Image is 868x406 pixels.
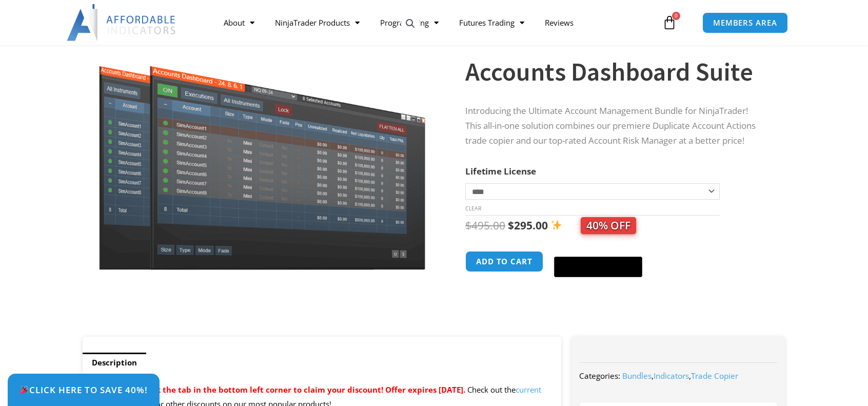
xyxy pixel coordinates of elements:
[554,257,642,277] button: Buy with GPay
[581,217,636,234] span: 40% OFF
[579,371,620,381] span: Categories:
[449,11,535,34] a: Futures Trading
[465,205,481,212] a: Clear options
[213,11,660,34] nav: Menu
[97,7,427,270] img: Screenshot 2024-08-26 155710eeeee
[465,54,765,90] h1: Accounts Dashboard Suite
[672,12,680,20] span: 0
[691,371,738,381] a: Trade Copier
[713,19,777,27] span: MEMBERS AREA
[702,12,788,33] a: MEMBERS AREA
[552,249,644,250] iframe: Secure express checkout frame
[20,385,29,394] img: 🎉
[67,4,177,41] img: LogoAI | Affordable Indicators – NinjaTrader
[8,374,160,406] a: 🎉Click Here to save 40%!
[508,218,514,233] span: $
[465,165,536,177] label: Lifetime License
[213,11,265,34] a: About
[465,251,543,272] button: Add to cart
[401,14,420,33] a: View full-screen image gallery
[265,11,370,34] a: NinjaTrader Products
[647,8,692,37] a: 0
[508,218,548,233] bdi: 295.00
[370,11,449,34] a: Programming
[551,220,562,230] img: ✨
[465,104,765,148] p: Introducing the Ultimate Account Management Bundle for NinjaTrader! This all-in-one solution comb...
[535,11,584,34] a: Reviews
[83,353,146,373] a: Description
[465,218,505,233] bdi: 495.00
[622,371,652,381] a: Bundles
[465,218,471,233] span: $
[622,371,738,381] span: , ,
[654,371,689,381] a: Indicators
[19,385,148,394] span: Click Here to save 40%!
